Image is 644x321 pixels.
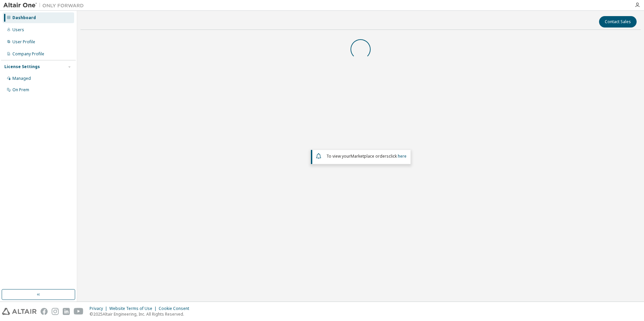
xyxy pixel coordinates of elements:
[12,76,31,81] div: Managed
[3,2,87,9] img: Altair One
[351,153,389,159] em: Marketplace orders
[63,308,70,315] img: linkedin.svg
[90,306,109,311] div: Privacy
[326,153,407,159] span: To view your click
[109,306,159,311] div: Website Terms of Use
[12,51,44,57] div: Company Profile
[4,64,40,69] div: License Settings
[12,87,29,93] div: On Prem
[2,308,37,315] img: altair_logo.svg
[599,16,637,28] button: Contact Sales
[12,15,36,20] div: Dashboard
[52,308,59,315] img: instagram.svg
[12,39,35,45] div: User Profile
[90,311,193,317] p: © 2025 Altair Engineering, Inc. All Rights Reserved.
[41,308,48,315] img: facebook.svg
[12,27,24,33] div: Users
[159,306,193,311] div: Cookie Consent
[74,308,84,315] img: youtube.svg
[398,153,407,159] a: here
